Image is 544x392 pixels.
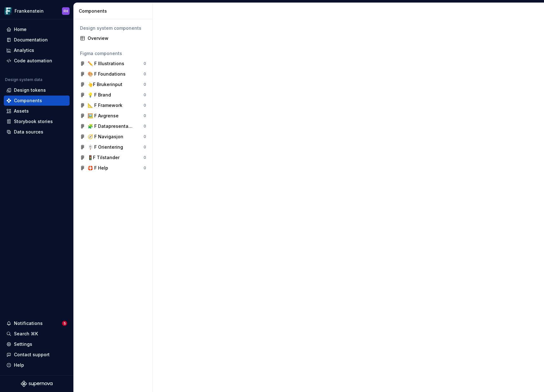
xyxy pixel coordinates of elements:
[77,90,149,100] a: 💡 F Brand0
[14,331,38,337] div: Search ⌘K
[1,4,72,18] button: FrankensteinFH
[4,96,70,106] a: Components
[144,124,146,129] div: 0
[88,71,126,77] div: 🎨 F Foundations
[14,108,29,114] div: Assets
[4,7,12,15] img: d720e2f0-216c-474b-bea5-031157028467.png
[4,45,70,55] a: Analytics
[88,60,124,67] div: ✏️ F Illustrations
[88,154,120,161] div: 🚦F Tilstander
[144,113,146,118] div: 0
[14,129,43,135] div: Data sources
[4,24,70,34] a: Home
[88,144,123,150] div: 🪧 F Orientering
[4,329,70,339] button: Search ⌘K
[144,155,146,160] div: 0
[14,87,46,93] div: Design tokens
[144,72,146,77] div: 0
[4,35,70,45] a: Documentation
[14,362,24,368] div: Help
[77,132,149,142] a: 🧭 F Navigasjon0
[144,61,146,66] div: 0
[80,25,146,31] div: Design system components
[15,8,44,14] div: Frankenstein
[88,123,135,129] div: 🧩 F Datapresentasjon
[14,26,27,33] div: Home
[4,106,70,116] a: Assets
[77,59,149,69] a: ✏️ F Illustrations0
[88,113,119,119] div: 🖼️ F Avgrense
[4,339,70,349] a: Settings
[4,85,70,95] a: Design tokens
[144,103,146,108] div: 0
[14,118,53,125] div: Storybook stories
[144,82,146,87] div: 0
[5,77,42,82] div: Design system data
[62,321,67,326] span: 5
[21,381,53,387] svg: Supernova Logo
[88,165,108,171] div: 🛟 F Help
[79,8,150,14] div: Components
[144,92,146,97] div: 0
[4,360,70,370] button: Help
[14,352,50,358] div: Contact support
[14,97,42,104] div: Components
[88,35,146,41] div: Overview
[144,165,146,171] div: 0
[14,58,52,64] div: Code automation
[144,145,146,150] div: 0
[14,37,48,43] div: Documentation
[80,50,146,57] div: Figma components
[4,116,70,127] a: Storybook stories
[77,100,149,110] a: 📐 F Framework0
[77,152,149,163] a: 🚦F Tilstander0
[77,163,149,173] a: 🛟 F Help0
[77,121,149,131] a: 🧩 F Datapresentasjon0
[14,47,34,53] div: Analytics
[64,9,68,14] div: FH
[4,127,70,137] a: Data sources
[77,33,149,43] a: Overview
[88,134,123,140] div: 🧭 F Navigasjon
[77,79,149,90] a: 👆F Brukerinput0
[88,81,122,88] div: 👆F Brukerinput
[88,92,111,98] div: 💡 F Brand
[14,341,32,347] div: Settings
[4,56,70,66] a: Code automation
[144,134,146,139] div: 0
[77,69,149,79] a: 🎨 F Foundations0
[14,320,43,327] div: Notifications
[4,350,70,360] button: Contact support
[77,142,149,152] a: 🪧 F Orientering0
[4,318,70,328] button: Notifications5
[88,102,122,109] div: 📐 F Framework
[77,111,149,121] a: 🖼️ F Avgrense0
